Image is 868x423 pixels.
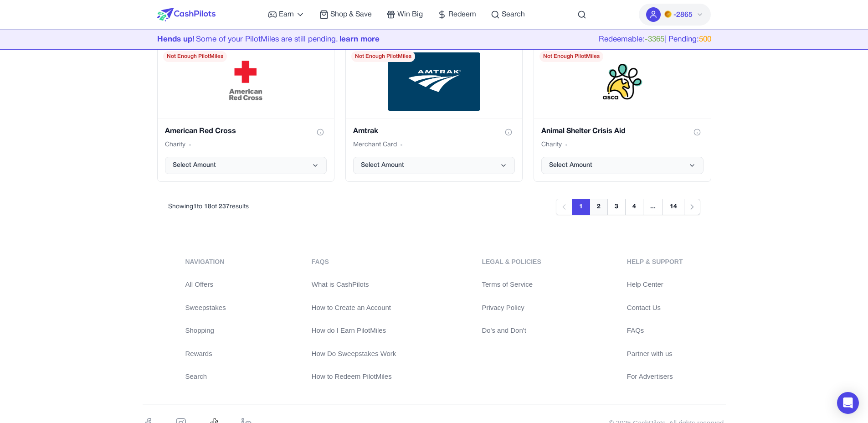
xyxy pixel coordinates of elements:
div: Open Intercom Messenger [837,392,859,414]
nav: Pagination [556,199,700,215]
img: CashPilots Logo [157,8,216,21]
span: Earn [279,9,294,20]
a: FAQs [627,325,683,336]
a: For Advertisers [627,371,683,382]
span: Win Big [397,9,423,20]
a: Do's and Don't [482,325,541,336]
h3: Animal Shelter Crisis Aid [541,126,626,137]
a: Redeem [437,9,476,20]
a: Shop & Save [319,9,372,20]
a: Search [185,371,226,382]
a: learn more [339,36,380,43]
a: All Offers [185,279,226,290]
span: Hends up! [157,36,195,43]
a: How to Create an Account [312,303,396,313]
span: -2865 [673,10,693,21]
img: /default-reward-image.png [388,52,480,111]
button: Select Amount [353,157,515,174]
button: Select Amount [165,157,327,174]
button: 2 [590,199,608,215]
button: 3 [607,199,626,215]
a: Shopping [185,325,226,336]
button: Show gift card information [502,126,515,139]
a: Privacy Policy [482,303,541,313]
h3: Amtrak [353,126,378,137]
button: 4 [625,199,643,215]
button: 14 [663,199,684,215]
div: Amtrak gift card [345,45,523,182]
a: Contact Us [627,303,683,313]
span: Charity [541,140,562,150]
div: navigation [185,257,226,267]
a: Help Center [627,279,683,290]
span: Select Amount [549,161,592,170]
a: What is CashPilots [312,279,396,290]
span: Select Amount [173,161,216,170]
span: Search [502,9,525,20]
span: Not Enough PilotMiles [539,51,603,62]
div: Legal & Policies [482,257,541,267]
a: Win Big [386,9,423,20]
div: Some of your PilotMiles are still pending. [157,34,380,46]
button: PMs-2865 [639,4,711,26]
h3: American Red Cross [165,126,236,137]
a: Rewards [185,349,226,359]
div: Help & Support [627,257,683,267]
span: Merchant Card [353,140,397,150]
span: Select Amount [361,161,404,170]
a: How to Redeem PilotMiles [312,371,396,382]
a: Earn [268,9,305,20]
span: 1 [193,204,197,210]
a: Partner with us [627,349,683,359]
span: ... [643,199,663,215]
button: Show gift card information [691,126,704,139]
button: Show gift card information [314,126,327,139]
img: /default-reward-image.png [593,52,652,111]
div: American Red Cross gift card [157,45,334,182]
a: Terms of Service [482,279,541,290]
button: 1 [572,199,590,215]
span: 237 [219,204,230,210]
img: /default-reward-image.png [216,52,275,111]
a: Sweepstakes [185,303,226,313]
img: PMs [664,10,672,18]
span: Shop & Save [330,9,372,20]
span: Redeem [448,9,476,20]
div: FAQs [312,257,396,267]
span: 18 [204,204,211,210]
span: 500 [699,36,711,43]
span: Not Enough PilotMiles [163,51,227,62]
span: -3365 [645,36,664,43]
a: Search [491,9,525,20]
div: Redeemable: | Pending: [599,34,711,46]
a: How do I Earn PilotMiles [312,325,396,336]
a: How Do Sweepstakes Work [312,349,396,359]
span: Not Enough PilotMiles [351,51,415,62]
div: Animal Shelter Crisis Aid gift card [534,45,711,182]
p: Showing to of results [168,202,249,211]
span: Charity [165,140,185,150]
button: Select Amount [541,157,703,174]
